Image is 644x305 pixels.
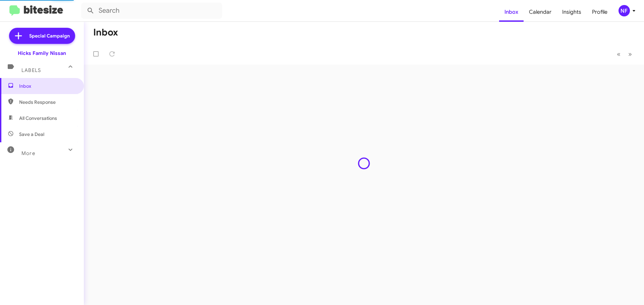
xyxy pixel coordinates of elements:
button: Previous [613,47,625,61]
span: All Conversations [19,115,57,122]
div: NF [619,5,630,16]
span: Labels [21,67,41,73]
span: Save a Deal [19,131,44,138]
span: Inbox [19,83,76,89]
span: » [628,50,632,58]
a: Profile [587,2,613,22]
nav: Page navigation example [613,47,636,61]
span: Special Campaign [29,32,70,39]
span: « [617,50,621,58]
span: More [21,150,35,156]
button: NF [613,5,637,16]
button: Next [624,47,636,61]
div: Hicks Family Nissan [18,50,66,57]
span: Needs Response [19,99,76,105]
a: Insights [557,2,587,22]
input: Search [81,3,222,19]
h1: Inbox [93,27,118,38]
a: Special Campaign [9,28,75,44]
a: Inbox [499,2,524,22]
a: Calendar [524,2,557,22]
